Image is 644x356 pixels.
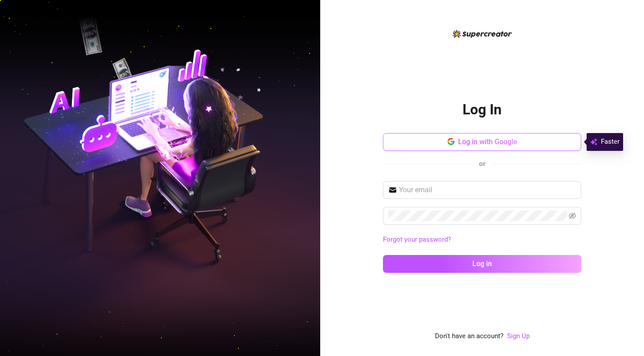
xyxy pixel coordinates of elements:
span: or [479,160,485,168]
span: Faster [601,137,620,147]
img: logo-BBDzfeDw.svg [453,30,512,38]
input: Your email [399,185,576,195]
a: Sign Up [507,332,530,340]
span: eye-invisible [569,212,576,219]
button: Log in [383,255,581,273]
button: Log in with Google [383,133,581,151]
img: svg%3e [590,137,597,147]
a: Sign Up [507,331,530,342]
span: Log in [472,259,492,268]
span: Log in with Google [458,138,517,146]
a: Forgot your password? [383,235,451,243]
span: Don't have an account? [435,331,503,342]
a: Forgot your password? [383,235,581,245]
h2: Log In [463,101,502,119]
